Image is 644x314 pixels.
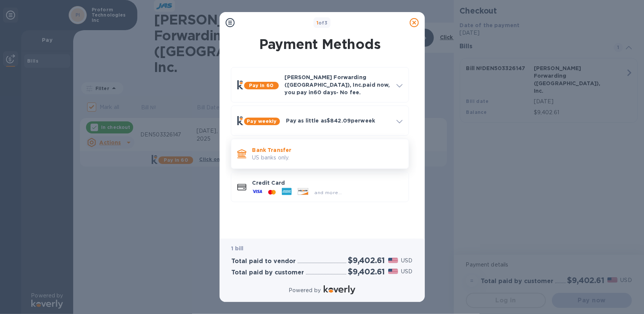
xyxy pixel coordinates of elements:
[229,36,410,52] h1: Payment Methods
[348,267,385,276] h2: $9,402.61
[388,258,398,263] img: USD
[286,117,390,124] p: Pay as little as $842.09 per week
[388,269,398,274] img: USD
[324,285,355,294] img: Logo
[232,258,296,265] h3: Total paid to vendor
[252,154,403,162] p: US banks only.
[252,179,403,187] p: Credit Card
[285,74,390,96] p: [PERSON_NAME] Forwarding ([GEOGRAPHIC_DATA]), Inc. paid now, you pay in 60 days - No fee.
[289,286,321,294] p: Powered by
[401,257,412,265] p: USD
[249,83,274,88] b: Pay in 60
[315,190,342,195] span: and more...
[232,269,304,276] h3: Total paid by customer
[317,20,328,26] b: of 3
[348,256,385,265] h2: $9,402.61
[317,20,318,26] span: 1
[401,268,412,276] p: USD
[252,146,403,154] p: Bank Transfer
[247,118,277,124] b: Pay weekly
[232,245,244,251] b: 1 bill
